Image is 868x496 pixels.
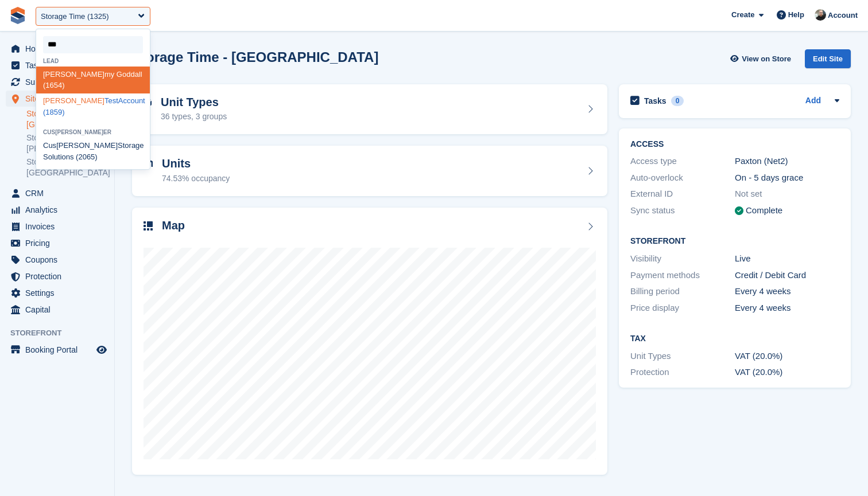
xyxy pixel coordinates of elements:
div: 74.53% occupancy [162,173,230,185]
a: menu [6,41,108,57]
a: Unit Types 36 types, 3 groups [132,84,607,135]
span: Home [25,41,94,57]
span: View on Store [742,53,791,65]
h2: Map [162,219,185,232]
span: Invoices [25,218,94,235]
a: Storage Time - [GEOGRAPHIC_DATA] [26,157,108,178]
h2: Units [162,157,230,170]
span: Sites [25,91,94,107]
div: VAT (20.0%) [735,366,839,379]
a: menu [6,268,108,284]
span: Storefront [10,327,114,339]
span: [PERSON_NAME] [56,141,118,150]
a: menu [6,202,108,218]
span: Booking Portal [25,342,94,358]
span: Coupons [25,252,94,268]
a: menu [6,285,108,301]
a: Edit Site [805,49,851,73]
a: menu [6,218,108,235]
div: VAT (20.0%) [735,350,839,363]
div: Price display [630,302,735,315]
span: Settings [25,285,94,301]
div: Lead [36,58,150,64]
a: Storage Time - [PERSON_NAME] [26,132,108,154]
div: Edit Site [805,49,851,68]
div: Every 4 weeks [735,302,839,315]
h2: Storage Time - [GEOGRAPHIC_DATA] [132,49,378,65]
div: Sync status [630,204,735,217]
div: Not set [735,188,839,201]
div: Access type [630,155,735,168]
div: Every 4 weeks [735,285,839,298]
a: Preview store [95,343,108,357]
h2: Tasks [644,96,666,106]
a: menu [6,252,108,268]
a: menu [6,342,108,358]
span: Protection [25,268,94,284]
span: Subscriptions [25,74,94,90]
a: menu [6,57,108,73]
div: Auto-overlock [630,171,735,185]
span: Tasks [25,57,94,73]
a: Units 74.53% occupancy [132,146,607,196]
a: View on Store [728,49,796,68]
a: menu [6,185,108,201]
span: Create [731,9,754,21]
h2: Storefront [630,237,839,246]
img: stora-icon-8386f47178a22dfd0bd8f6a31ec36ba5ce8667c1dd55bd0f319d3a0aa187defe.svg [9,7,26,24]
img: Tom Huddleston [815,9,826,21]
div: 0 [671,96,684,106]
span: Analytics [25,202,94,218]
div: Credit / Debit Card [735,269,839,282]
div: Paxton (Net2) [735,155,839,168]
span: CRM [25,185,94,201]
span: [PERSON_NAME] [43,70,104,79]
div: 36 types, 3 groups [161,111,227,123]
div: Cus Storage Solutions (2065) [36,138,150,165]
div: Unit Types [630,350,735,363]
div: Live [735,252,839,265]
div: Protection [630,366,735,379]
div: Cus er [36,129,150,135]
a: menu [6,302,108,318]
div: TestAccount (1859) [36,93,150,120]
div: my Goddall (1654) [36,67,150,93]
a: menu [6,91,108,107]
span: Account [828,10,858,21]
a: Map [132,208,607,475]
span: Capital [25,302,94,318]
div: Payment methods [630,269,735,282]
a: Add [805,95,821,108]
div: Complete [746,204,782,217]
div: Storage Time (1325) [41,11,109,22]
img: map-icn-33ee37083ee616e46c38cad1a60f524a97daa1e2b2c8c0bc3eb3415660979fc1.svg [144,221,153,231]
div: Billing period [630,285,735,298]
h2: ACCESS [630,140,839,149]
span: [PERSON_NAME] [55,129,103,135]
a: menu [6,74,108,90]
h2: Tax [630,334,839,343]
div: Visibility [630,252,735,265]
a: menu [6,235,108,251]
a: Storage Time - [GEOGRAPHIC_DATA] [26,108,108,130]
span: [PERSON_NAME] [43,96,104,105]
h2: Unit Types [161,96,227,109]
span: Pricing [25,235,94,251]
span: Help [788,9,804,21]
div: External ID [630,188,735,201]
div: On - 5 days grace [735,171,839,185]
